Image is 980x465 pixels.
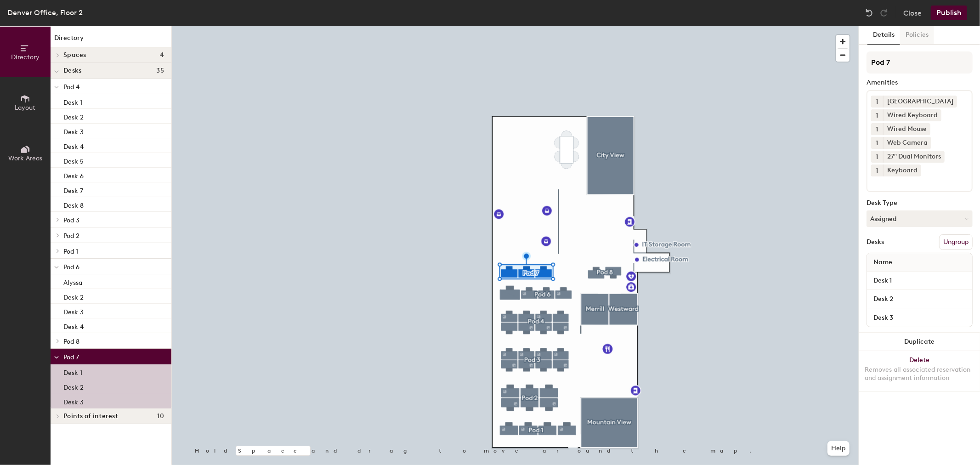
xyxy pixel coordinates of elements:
[869,254,897,271] span: Name
[876,125,878,134] span: 1
[157,413,164,420] span: 10
[883,164,921,176] div: Keyboard
[865,366,974,382] div: Removes all associated reservation and assignment information
[876,152,878,162] span: 1
[63,276,82,287] p: Alyssa
[876,138,878,148] span: 1
[871,164,883,176] button: 1
[869,311,970,324] input: Unnamed desk
[63,96,82,107] p: Desk 1
[876,97,878,107] span: 1
[63,353,79,361] span: Pod 7
[63,263,79,271] span: Pod 6
[867,238,884,246] div: Desks
[63,83,79,91] span: Pod 4
[871,137,883,149] button: 1
[871,123,883,135] button: 1
[63,306,84,316] p: Desk 3
[876,111,878,120] span: 1
[876,166,878,176] span: 1
[871,151,883,163] button: 1
[903,6,922,20] button: Close
[883,137,931,149] div: Web Camera
[63,125,84,136] p: Desk 3
[867,79,973,86] div: Amenities
[63,51,86,59] span: Spaces
[15,104,36,112] span: Layout
[63,338,79,346] span: Pod 8
[867,210,973,227] button: Assigned
[939,234,973,250] button: Ungroup
[869,293,970,306] input: Unnamed desk
[8,154,42,162] span: Work Areas
[63,291,84,301] p: Desk 2
[931,6,967,20] button: Publish
[160,51,164,59] span: 4
[869,274,970,287] input: Unnamed desk
[63,232,79,240] span: Pod 2
[63,111,84,121] p: Desk 2
[883,123,930,135] div: Wired Mouse
[867,199,973,207] div: Desk Type
[883,96,957,108] div: [GEOGRAPHIC_DATA]
[63,199,84,210] p: Desk 8
[883,151,945,163] div: 27" Dual Monitors
[63,140,84,151] p: Desk 4
[156,67,164,74] span: 35
[7,7,83,18] div: Denver Office, Floor 2
[63,184,83,195] p: Desk 7
[867,26,900,45] button: Details
[63,170,84,180] p: Desk 6
[865,8,874,17] img: Undo
[871,109,883,121] button: 1
[63,413,118,420] span: Points of interest
[63,216,79,224] span: Pod 3
[827,441,850,456] button: Help
[63,366,82,377] p: Desk 1
[11,53,40,61] span: Directory
[63,155,84,165] p: Desk 5
[63,320,84,331] p: Desk 4
[63,396,84,406] p: Desk 3
[859,333,980,351] button: Duplicate
[883,109,941,121] div: Wired Keyboard
[63,248,78,255] span: Pod 1
[900,26,934,45] button: Policies
[63,67,81,74] span: Desks
[51,33,171,47] h1: Directory
[859,351,980,391] button: DeleteRemoves all associated reservation and assignment information
[63,381,84,391] p: Desk 2
[871,96,883,108] button: 1
[879,8,889,17] img: Redo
